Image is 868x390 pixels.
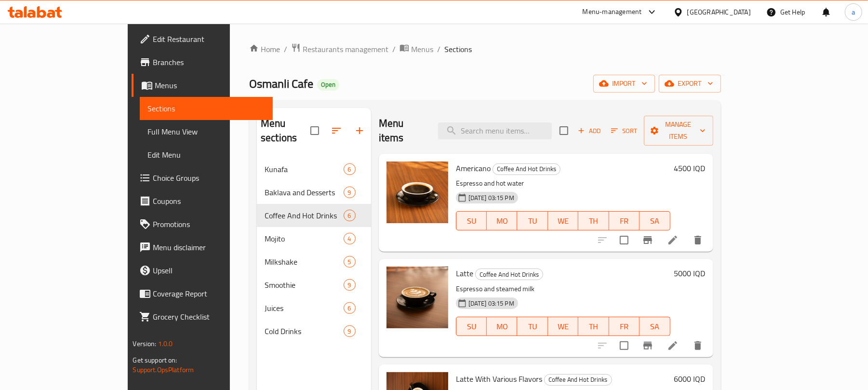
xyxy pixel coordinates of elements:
[686,229,709,252] button: delete
[344,327,355,336] span: 9
[257,296,371,320] div: Juices6
[305,121,325,141] span: Select all sections
[521,320,544,334] span: TU
[582,214,605,228] span: TH
[153,218,265,230] span: Promotions
[640,317,670,336] button: SA
[257,227,371,250] div: Mojito4
[132,305,273,328] a: Grocery Checklist
[132,27,273,51] a: Edit Restaurant
[400,43,433,55] a: Menus
[257,273,371,296] div: Smoothie9
[437,43,441,55] li: /
[265,325,343,337] span: Cold Drinks
[257,204,371,227] div: Coffee And Hot Drinks6
[667,340,679,351] a: Edit menu item
[636,229,659,252] button: Branch-specific-item
[133,337,156,350] span: Version:
[517,211,548,230] button: TU
[147,103,265,114] span: Sections
[284,43,287,55] li: /
[582,320,605,334] span: TH
[132,189,273,213] a: Coupons
[475,269,543,280] div: Coffee And Hot Drinks
[344,302,356,314] div: items
[133,354,177,366] span: Get support on:
[574,123,605,138] span: Add item
[249,43,721,55] nav: breadcrumb
[317,81,339,89] span: Open
[265,233,343,244] span: Mojito
[265,163,343,175] span: Kunafa
[659,75,721,93] button: export
[265,302,343,314] span: Juices
[132,213,273,236] a: Promotions
[147,126,265,137] span: Full Menu View
[132,282,273,305] a: Coverage Report
[132,51,273,74] a: Branches
[605,123,644,138] span: Sort items
[456,211,487,230] button: SU
[476,269,543,280] span: Coffee And Hot Drinks
[852,7,855,17] span: a
[392,43,396,55] li: /
[460,320,483,334] span: SU
[552,214,574,228] span: WE
[257,250,371,273] div: Milkshake5
[578,211,609,230] button: TH
[544,374,612,386] div: Coffee And Hot Drinks
[609,211,640,230] button: FR
[456,317,487,336] button: SU
[548,211,578,230] button: WE
[643,214,666,228] span: SA
[348,119,371,142] button: Add section
[613,320,636,334] span: FR
[344,210,356,221] div: items
[636,334,659,357] button: Branch-specific-item
[265,279,343,291] span: Smoothie
[153,288,265,299] span: Coverage Report
[456,266,473,281] span: Latte
[344,163,356,175] div: items
[411,43,433,55] span: Menus
[687,7,751,17] div: [GEOGRAPHIC_DATA]
[140,120,273,143] a: Full Menu View
[257,320,371,343] div: Cold Drinks9
[609,317,640,336] button: FR
[609,123,640,138] button: Sort
[344,325,356,337] div: items
[265,187,343,198] span: Baklava and Desserts
[601,78,647,90] span: import
[132,74,273,97] a: Menus
[521,214,544,228] span: TU
[674,267,706,280] h6: 5000 IQD
[643,320,666,334] span: SA
[344,165,355,174] span: 6
[344,257,355,267] span: 5
[456,161,491,175] span: Americano
[640,211,670,230] button: SA
[158,337,173,350] span: 1.0.0
[548,317,578,336] button: WE
[344,234,355,243] span: 4
[140,97,273,120] a: Sections
[344,279,356,291] div: items
[387,267,448,328] img: Latte
[155,80,265,91] span: Menus
[344,188,355,197] span: 9
[344,211,355,220] span: 6
[574,123,605,138] button: Add
[140,143,273,166] a: Edit Menu
[456,372,542,386] span: Latte With Various Flavors
[344,256,356,268] div: items
[444,43,472,55] span: Sections
[465,193,518,202] span: [DATE] 03:15 PM
[491,214,513,228] span: MO
[487,317,517,336] button: MO
[147,149,265,161] span: Edit Menu
[487,211,517,230] button: MO
[611,125,638,136] span: Sort
[456,283,670,295] p: Espresso and steamed milk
